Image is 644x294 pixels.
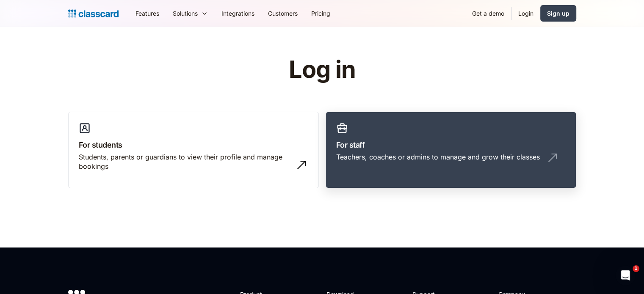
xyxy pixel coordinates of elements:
div: Students, parents or guardians to view their profile and manage bookings [79,152,291,171]
div: Solutions [166,4,215,23]
a: For staffTeachers, coaches or admins to manage and grow their classes [326,112,576,189]
a: For studentsStudents, parents or guardians to view their profile and manage bookings [68,112,319,189]
a: Features [129,4,166,23]
a: Sign up [540,5,576,22]
span: 1 [633,265,639,272]
div: Solutions [173,9,198,18]
h3: For staff [336,139,566,151]
div: Teachers, coaches or admins to manage and grow their classes [336,152,540,162]
iframe: Intercom live chat [615,265,636,286]
h1: Log in [188,57,456,83]
div: Sign up [547,9,569,18]
h3: For students [79,139,308,151]
a: Integrations [215,4,261,23]
a: Pricing [304,4,337,23]
a: Customers [261,4,304,23]
a: Logo [68,8,119,19]
a: Login [511,4,540,23]
a: Get a demo [465,4,511,23]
